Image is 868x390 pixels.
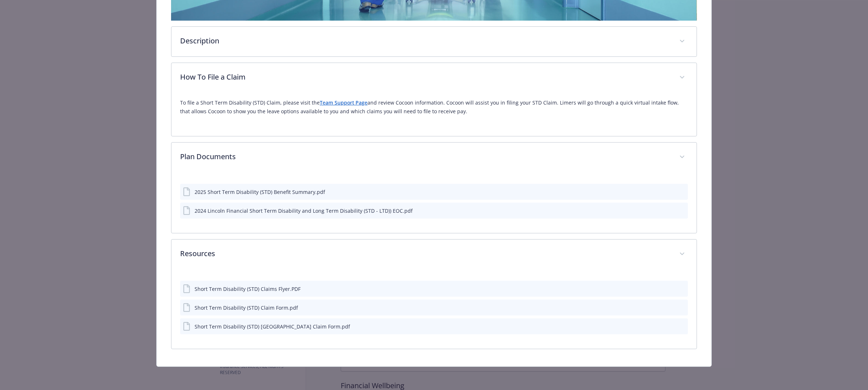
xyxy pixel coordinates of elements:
[667,285,673,293] button: download file
[180,151,671,162] p: Plan Documents
[678,207,685,215] button: preview file
[678,304,685,311] button: preview file
[667,323,673,330] button: download file
[678,188,685,196] button: preview file
[678,285,685,293] button: preview file
[667,304,673,311] button: download file
[667,207,673,215] button: download file
[180,98,688,116] p: To file a Short Term Disability (STD) Claim, please visit the and review Cocoon information. Coco...
[180,35,671,46] p: Description
[195,188,325,196] div: 2025 Short Term Disability (STD) Benefit Summary.pdf
[171,172,697,233] div: Plan Documents
[171,239,697,269] div: Resources
[171,93,697,136] div: How To File a Claim
[195,304,298,311] div: Short Term Disability (STD) Claim Form.pdf
[195,285,301,293] div: Short Term Disability (STD) Claims Flyer.PDF
[667,188,673,196] button: download file
[171,143,697,172] div: Plan Documents
[320,99,367,106] a: Team Support Page
[171,63,697,93] div: How To File a Claim
[195,323,350,330] div: Short Term Disability (STD) [GEOGRAPHIC_DATA] Claim Form.pdf
[180,248,671,259] p: Resources
[171,27,697,56] div: Description
[678,323,685,330] button: preview file
[171,269,697,349] div: Resources
[195,207,413,215] div: 2024 Lincoln Financial Short Term Disability and Long Term Disability (STD - LTD)) EOC.pdf
[180,72,671,82] p: How To File a Claim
